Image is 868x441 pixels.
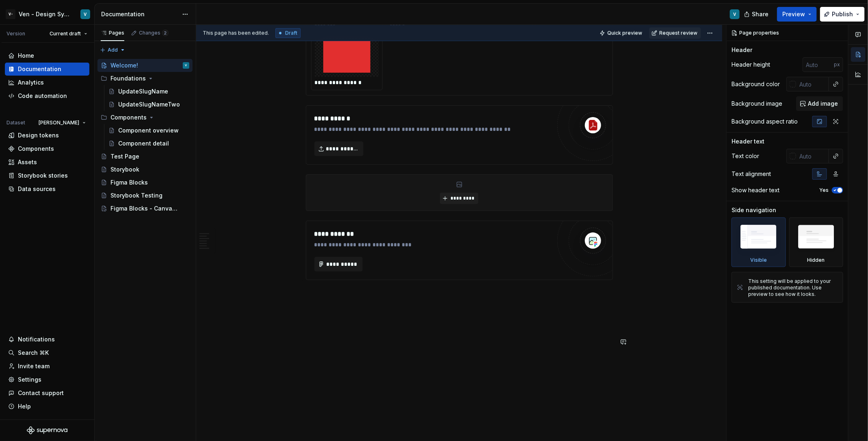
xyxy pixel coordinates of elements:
[27,426,67,434] svg: Supernova Logo
[19,10,71,18] div: Ven - Design System Test
[5,333,89,346] button: Notifications
[5,387,89,400] button: Contact support
[789,217,844,267] div: Hidden
[5,156,89,169] a: Assets
[777,7,817,22] button: Preview
[97,44,128,56] button: Add
[732,46,752,54] div: Header
[732,170,771,178] div: Text alignment
[118,87,168,96] div: UpdateSlugName
[18,131,59,139] div: Design tokens
[734,11,736,17] div: V
[110,204,177,213] div: Figma Blocks - Canvas and Grid
[5,169,89,182] a: Storybook stories
[97,176,193,189] a: Figma Blocks
[18,52,34,60] div: Home
[796,149,829,163] input: Auto
[97,59,193,215] div: Page tree
[6,9,15,19] div: V-
[110,191,162,200] div: Storybook Testing
[18,172,68,180] div: Storybook stories
[5,89,89,102] a: Code automation
[5,49,89,62] a: Home
[6,119,25,126] div: Dataset
[185,61,187,70] div: V
[750,257,767,263] div: Visible
[110,113,147,122] div: Components
[796,77,829,91] input: Auto
[807,257,825,263] div: Hidden
[46,28,91,39] button: Current draft
[18,349,49,357] div: Search ⌘K
[162,30,169,36] span: 2
[18,389,64,397] div: Contact support
[18,78,44,87] div: Analytics
[118,100,180,109] div: UpdateSlugNameTwo
[110,152,139,161] div: Test Page
[649,27,701,39] button: Request review
[105,124,193,137] a: Component overview
[18,92,67,100] div: Code automation
[203,30,269,36] span: This page has been edited.
[732,80,780,88] div: Background color
[796,96,843,111] button: Add image
[2,5,93,23] button: V-Ven - Design System TestV
[5,400,89,413] button: Help
[607,30,642,36] span: Quick preview
[84,11,87,17] div: V
[732,217,786,267] div: Visible
[18,185,56,193] div: Data sources
[101,10,178,18] div: Documentation
[808,100,838,108] span: Add image
[18,362,50,370] div: Invite team
[732,117,798,126] div: Background aspect ratio
[97,202,193,215] a: Figma Blocks - Canvas and Grid
[97,150,193,163] a: Test Page
[110,178,148,187] div: Figma Blocks
[5,63,89,76] a: Documentation
[597,27,646,39] button: Quick preview
[110,61,138,70] div: Welcome!
[110,74,146,83] div: Foundations
[108,47,118,53] span: Add
[97,72,193,85] div: Foundations
[5,76,89,89] a: Analytics
[97,163,193,176] a: Storybook
[782,10,805,18] span: Preview
[18,335,55,343] div: Notifications
[39,119,79,126] span: [PERSON_NAME]
[35,117,89,128] button: [PERSON_NAME]
[118,126,179,135] div: Component overview
[748,278,838,298] div: This setting will be applied to your published documentation. Use preview to see how it looks.
[101,30,124,36] div: Pages
[5,346,89,359] button: Search ⌘K
[18,65,61,73] div: Documentation
[139,30,169,36] div: Changes
[5,142,89,155] a: Components
[659,30,697,36] span: Request review
[834,61,840,68] p: px
[740,7,774,22] button: Share
[97,59,193,72] a: Welcome!V
[97,111,193,124] div: Components
[118,139,169,148] div: Component detail
[5,182,89,196] a: Data sources
[110,165,139,174] div: Storybook
[5,360,89,373] a: Invite team
[832,10,853,18] span: Publish
[275,28,301,38] div: Draft
[18,145,54,153] div: Components
[5,129,89,142] a: Design tokens
[6,30,25,37] div: Version
[732,100,782,108] div: Background image
[18,402,31,411] div: Help
[732,206,776,214] div: Side navigation
[732,186,779,194] div: Show header text
[752,10,768,18] span: Share
[820,7,865,22] button: Publish
[50,30,81,37] span: Current draft
[803,57,834,72] input: Auto
[18,376,41,384] div: Settings
[97,189,193,202] a: Storybook Testing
